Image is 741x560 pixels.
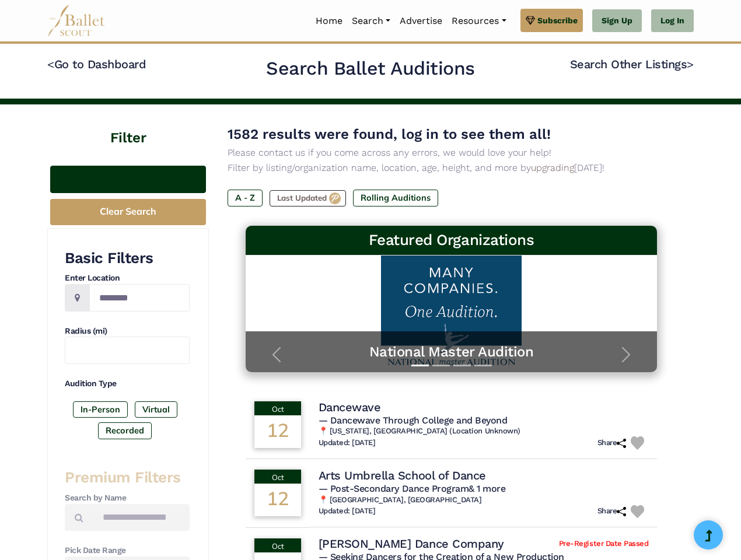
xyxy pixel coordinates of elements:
[311,9,347,33] a: Home
[47,57,54,71] code: <
[395,9,447,33] a: Advertise
[319,483,506,494] span: — Post-Secondary Dance Program
[559,539,648,549] span: Pre-Register Date Passed
[570,57,694,71] a: Search Other Listings>
[65,272,190,284] h4: Enter Location
[353,190,438,206] label: Rolling Auditions
[432,359,450,372] button: Slide 2
[47,57,146,71] a: <Go to Dashboard
[687,57,694,71] code: >
[228,145,675,160] p: Please contact us if you come across any errors, we would love your help!
[319,400,381,415] h4: Dancewave
[257,343,646,361] a: National Master Audition
[597,438,627,448] h6: Share
[50,199,206,225] button: Clear Search
[651,9,694,33] a: Log In
[228,126,551,142] span: 1582 results were found, log in to see them all!
[135,401,177,418] label: Virtual
[65,325,190,337] h4: Radius (mi)
[520,9,583,32] a: Subscribe
[65,468,190,488] h3: Premium Filters
[597,506,627,516] h6: Share
[254,470,301,484] div: Oct
[228,190,263,206] label: A - Z
[537,14,578,27] span: Subscribe
[254,484,301,516] div: 12
[347,9,395,33] a: Search
[526,14,535,27] img: gem.svg
[319,536,504,551] h4: [PERSON_NAME] Dance Company
[319,468,486,483] h4: Arts Umbrella School of Dance
[469,483,505,494] a: & 1 more
[447,9,511,33] a: Resources
[89,284,190,311] input: Location
[65,492,190,504] h4: Search by Name
[254,401,301,415] div: Oct
[98,422,152,439] label: Recorded
[65,378,190,390] h4: Audition Type
[228,160,675,176] p: Filter by listing/organization name, location, age, height, and more by [DATE]!
[255,230,648,250] h3: Featured Organizations
[319,506,376,516] h6: Updated: [DATE]
[319,438,376,448] h6: Updated: [DATE]
[73,401,128,418] label: In-Person
[319,426,649,436] h6: 📍 [US_STATE], [GEOGRAPHIC_DATA] (Location Unknown)
[266,57,475,81] h2: Search Ballet Auditions
[592,9,642,33] a: Sign Up
[50,166,206,193] button: Search
[531,162,574,173] a: upgrading
[65,249,190,268] h3: Basic Filters
[474,359,492,372] button: Slide 4
[319,495,649,505] h6: 📍 [GEOGRAPHIC_DATA], [GEOGRAPHIC_DATA]
[254,538,301,552] div: Oct
[319,415,508,426] span: — Dancewave Through College and Beyond
[270,190,346,206] label: Last Updated
[65,545,190,556] h4: Pick Date Range
[453,359,471,372] button: Slide 3
[411,359,429,372] button: Slide 1
[254,415,301,448] div: 12
[47,104,209,148] h4: Filter
[93,504,190,531] input: Search by names...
